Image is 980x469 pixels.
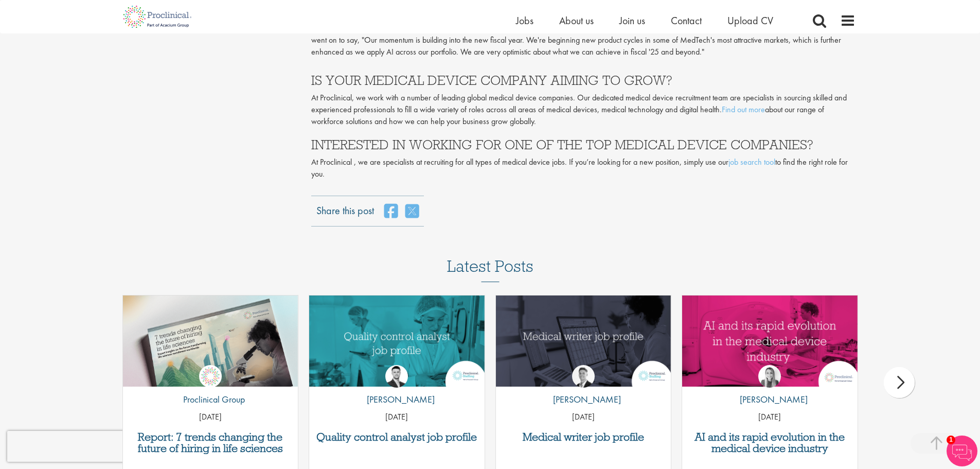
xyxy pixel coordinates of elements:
[496,411,671,423] p: [DATE]
[559,14,594,27] a: About us
[732,393,808,406] p: [PERSON_NAME]
[311,92,856,128] p: At Proclinical, we work with a number of leading global medical device companies. Our dedicated m...
[311,138,856,151] h3: INTERESTED IN WORKING FOR ONE OF THE TOP MEDICAL DEVICE COMPANIES?
[545,365,621,411] a: George Watson [PERSON_NAME]
[728,157,775,167] a: job search tool
[123,411,298,423] p: [DATE]
[722,104,765,115] a: Find out more
[359,393,435,406] p: [PERSON_NAME]
[175,393,245,406] p: Proclinical Group
[199,365,222,388] img: Proclinical Group
[309,296,485,387] a: Link to a post
[947,436,955,444] span: 1
[314,431,479,443] a: Quality control analyst job profile
[385,365,408,388] img: Joshua Godden
[447,257,533,282] h3: Latest Posts
[311,11,856,58] p: In a announcing the company results, [PERSON_NAME] [PERSON_NAME], Medtronic chairman and chief ex...
[619,14,645,27] a: Join us
[516,14,533,27] a: Jobs
[359,365,435,411] a: Joshua Godden [PERSON_NAME]
[947,436,977,466] img: Chatbot
[758,365,781,388] img: Hannah Burke
[501,431,666,443] a: Medical writer job profile
[311,157,856,180] p: At Proclinical , we are specialists at recruiting for all types of medical device jobs. If you’re...
[572,365,595,388] img: George Watson
[123,296,298,394] img: Proclinical: Life sciences hiring trends report 2025
[384,203,398,219] a: share on facebook
[496,296,671,387] a: Link to a post
[545,393,621,406] p: [PERSON_NAME]
[687,431,852,454] a: AI and its rapid evolution in the medical device industry
[405,203,419,219] a: share on twitter
[682,411,858,423] p: [DATE]
[682,296,858,387] img: AI and Its Impact on the Medical Device Industry | Proclinical
[316,203,374,211] label: Share this post
[175,365,245,411] a: Proclinical Group Proclinical Group
[311,74,856,87] h3: IS YOUR MEDICAL DEVICE COMPANY AIMING TO GROW?
[727,14,773,27] a: Upload CV
[7,431,139,462] iframe: reCAPTCHA
[732,365,808,411] a: Hannah Burke [PERSON_NAME]
[682,296,858,387] a: Link to a post
[309,411,485,423] p: [DATE]
[128,431,293,454] a: Report: 7 trends changing the future of hiring in life sciences
[309,296,485,387] img: quality control analyst job profile
[123,296,298,387] a: Link to a post
[496,296,671,387] img: Medical writer job profile
[884,367,915,398] div: next
[671,14,702,27] a: Contact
